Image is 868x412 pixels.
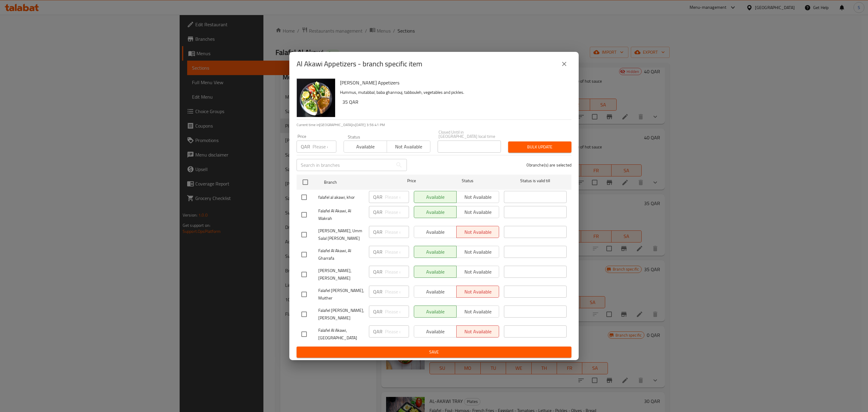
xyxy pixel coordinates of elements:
p: Hummus, mutabbal, baba ghannouj, tabbouleh, vegetables and pickles. [340,89,567,96]
span: Falafel Al Akawi, Al Gharrafa [318,247,364,262]
p: QAR [301,143,310,150]
p: 0 branche(s) are selected [527,162,571,168]
button: Bulk update [508,141,571,153]
input: Please enter price [385,266,409,278]
span: Falafel Al Akawi, Al Wakrah [318,207,364,222]
p: QAR [373,288,382,295]
span: Branch [324,179,387,186]
img: Al Akawi Appetizers [297,78,335,117]
input: Please enter price [385,226,409,238]
input: Please enter price [385,325,409,338]
span: Falafel Al Akawi, [GEOGRAPHIC_DATA] [318,327,364,342]
p: QAR [373,328,382,335]
span: Price [392,177,432,185]
p: QAR [373,193,382,201]
span: Available [346,142,385,151]
span: Bulk update [513,143,567,151]
button: Not available [387,141,430,153]
p: QAR [373,308,382,315]
span: falafel al akawi, khor [318,194,364,201]
h6: [PERSON_NAME] Appetizers [340,78,567,87]
input: Please enter price [313,141,336,153]
input: Please enter price [385,246,409,258]
input: Please enter price [385,191,409,203]
button: Save [297,347,571,358]
input: Search in branches [297,159,393,171]
input: Please enter price [385,286,409,298]
p: QAR [373,208,382,216]
button: Available [344,141,387,153]
span: Status is valid till [504,177,567,185]
h2: Al Akawi Appetizers - branch specific item [297,59,422,69]
h6: 35 QAR [342,98,567,106]
button: close [557,57,571,71]
span: Falafel [PERSON_NAME], [PERSON_NAME] [318,307,364,322]
span: [PERSON_NAME], Umm Salal [PERSON_NAME] [318,227,364,242]
p: Current time in [GEOGRAPHIC_DATA] is [DATE] 3:56:41 PM [297,122,571,128]
input: Please enter price [385,306,409,318]
span: Status [436,177,499,185]
span: Save [301,348,567,356]
span: Not available [389,142,428,151]
p: QAR [373,268,382,275]
input: Please enter price [385,206,409,218]
p: QAR [373,248,382,255]
span: [PERSON_NAME], [PERSON_NAME] [318,267,364,282]
span: Falafel [PERSON_NAME], Muither [318,287,364,302]
p: QAR [373,228,382,236]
